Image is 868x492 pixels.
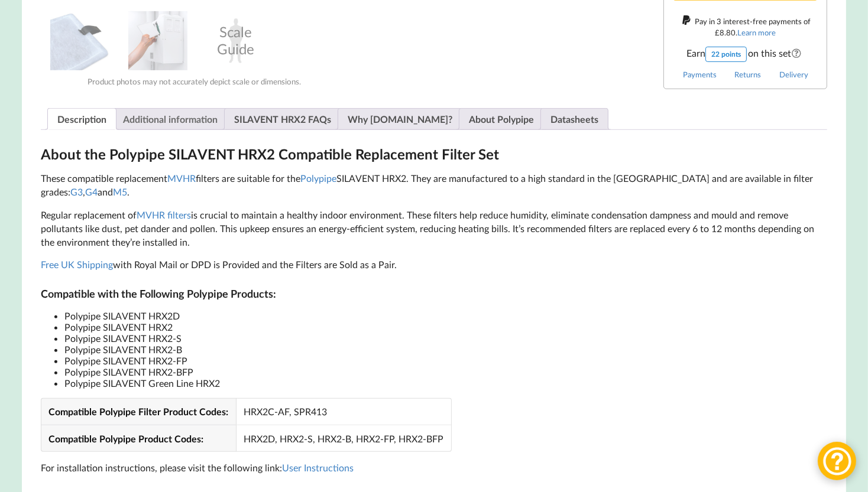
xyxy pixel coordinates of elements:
[705,47,747,62] div: 22 points
[85,186,98,197] a: G4
[64,366,828,377] li: Polypipe SILAVENT HRX2-BFP
[734,70,761,79] a: Returns
[348,109,452,129] a: Why [DOMAIN_NAME]?
[683,70,717,79] a: Payments
[64,377,828,389] li: Polypipe SILAVENT Green Line HRX2
[64,321,828,333] li: Polypipe SILAVENT HRX2
[57,109,106,129] a: Description
[41,77,348,86] div: Product photos may not accurately depict scale or dimensions.
[282,462,354,473] a: User Instructions
[469,109,534,129] a: About Polypipe
[234,109,331,129] a: SILAVENT HRX2 FAQs
[128,11,187,70] img: Installing an MVHR Filter
[550,109,598,129] a: Datasheets
[64,355,828,366] li: Polypipe SILAVENT HRX2-FP
[137,209,191,220] a: MVHR filters
[41,172,828,199] p: These compatible replacement filters are suitable for the SILAVENT HRX2. They are manufactured to...
[715,28,720,37] span: £
[695,17,811,37] span: Pay in 3 interest-free payments of .
[715,28,736,37] div: 8.80
[41,399,236,425] td: Compatible Polypipe Filter Product Codes:
[50,11,109,70] img: MVHR Filter with a Black Tag
[41,145,828,164] h2: About the Polypipe SILAVENT HRX2 Compatible Replacement Filter Set
[300,172,336,184] a: Polypipe
[41,259,113,270] a: Free UK Shipping
[779,70,808,79] a: Delivery
[41,258,828,272] p: with Royal Mail or DPD is Provided and the Filters are Sold as a Pair.
[206,11,265,70] div: Scale Guide
[167,172,196,184] a: MVHR
[737,28,776,37] a: Learn more
[673,47,817,62] span: Earn on this set
[41,425,236,451] td: Compatible Polypipe Product Codes:
[41,208,828,249] p: Regular replacement of is crucial to maintain a healthy indoor environment. These filters help re...
[64,333,828,344] li: Polypipe SILAVENT HRX2-S
[113,186,127,197] a: M5
[41,461,828,475] p: For installation instructions, please visit the following link:
[70,186,83,197] a: G3
[123,109,218,129] a: Additional information
[236,399,451,425] td: HRX2C-AF, SPR413
[64,344,828,355] li: Polypipe SILAVENT HRX2-B
[236,425,451,451] td: HRX2D, HRX2-S, HRX2-B, HRX2-FP, HRX2-BFP
[41,287,828,301] h3: Compatible with the Following Polypipe Products:
[64,310,828,321] li: Polypipe SILAVENT HRX2D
